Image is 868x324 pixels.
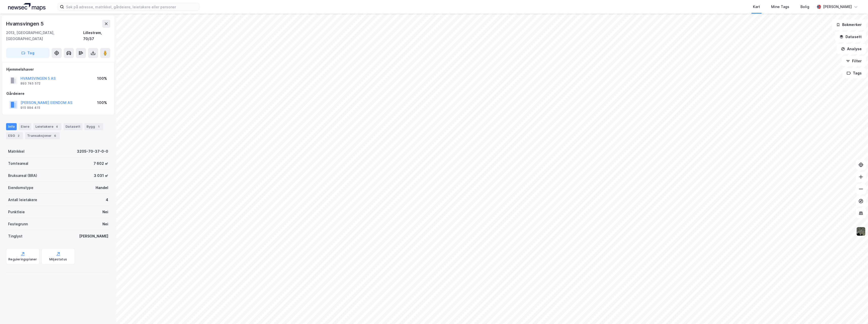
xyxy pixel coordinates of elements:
div: 2 [16,133,21,138]
div: Antall leietakere [8,197,37,203]
div: Tinglyst [8,233,23,239]
div: Leietakere [33,123,61,130]
div: 3205-70-37-0-0 [77,148,108,154]
div: Bygg [84,123,103,130]
div: Nei [102,209,108,215]
div: Tomteareal [8,160,28,167]
div: 100% [97,100,107,106]
div: [PERSON_NAME] [823,4,852,10]
div: Bruksareal (BRA) [8,173,37,179]
button: Tag [6,48,50,58]
div: Mine Tags [771,4,789,10]
div: Eiendomstype [8,185,33,191]
div: Gårdeiere [6,91,110,97]
div: 6 [53,133,58,138]
div: Nei [102,221,108,227]
div: 4 [106,197,108,203]
div: Eiere [19,123,31,130]
button: Bokmerker [832,20,866,30]
iframe: Chat Widget [843,300,868,324]
div: 915 994 415 [20,106,40,110]
div: [PERSON_NAME] [79,233,108,239]
div: Datasett [63,123,82,130]
div: Hjemmelshaver [6,66,110,72]
img: logo.a4113a55bc3d86da70a041830d287a7e.svg [8,3,46,11]
div: 3 031 ㎡ [94,173,108,179]
div: Punktleie [8,209,25,215]
div: Festegrunn [8,221,28,227]
div: Info [6,123,17,130]
div: Handel [96,185,108,191]
div: Matrikkel [8,148,25,154]
div: 1 [96,124,101,129]
div: Kart [753,4,760,10]
div: Kontrollprogram for chat [843,300,868,324]
div: 4 [54,124,59,129]
div: Bolig [800,4,809,10]
div: 7 602 ㎡ [94,160,108,167]
button: Analyse [837,44,866,54]
button: Tags [842,68,866,78]
div: Reguleringsplaner [8,257,37,261]
button: Filter [842,56,866,66]
div: 893 745 572 [20,82,40,86]
div: ESG [6,132,23,139]
div: Transaksjoner [25,132,60,139]
input: Søk på adresse, matrikkel, gårdeiere, leietakere eller personer [64,3,199,11]
div: Hvamsvingen 5 [6,20,45,28]
div: Miljøstatus [49,257,67,261]
button: Datasett [835,32,866,42]
div: Lillestrøm, 70/37 [83,30,110,42]
div: 100% [97,75,107,82]
div: 2013, [GEOGRAPHIC_DATA], [GEOGRAPHIC_DATA] [6,30,83,42]
img: 9k= [856,227,866,236]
